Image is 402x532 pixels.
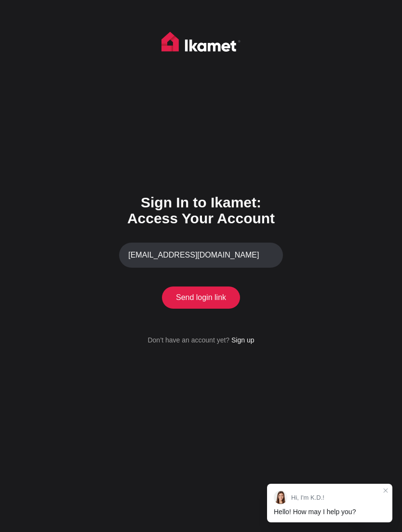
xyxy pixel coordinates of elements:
[274,508,356,516] jdiv: Hello! How may I help you?
[162,286,240,309] button: Send login link
[119,194,283,226] h1: Sign In to Ikamet: Access Your Account
[147,336,229,344] span: Don’t have an account yet?
[231,336,254,344] a: Sign up
[119,243,283,268] input: Your email address
[161,32,241,56] img: Ikamet home
[291,494,324,501] jdiv: Hi, I'm K.D.!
